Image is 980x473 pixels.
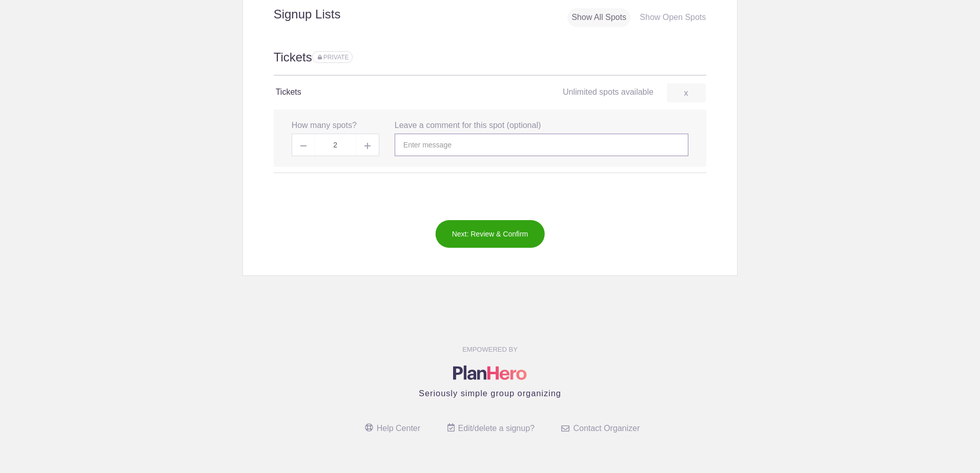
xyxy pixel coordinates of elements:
div: Show All Spots [567,8,630,27]
label: Leave a comment for this spot (optional) [395,120,541,132]
span: PRIVATE [323,54,349,61]
a: Help Center [365,424,420,433]
img: Lock [318,55,322,59]
small: EMPOWERED BY [462,346,518,353]
h4: Tickets [276,86,490,98]
a: Contact Organizer [561,424,640,433]
span: Sign ups for this sign up list are private. Your sign up will be visible only to you and the even... [318,54,349,61]
a: Edit/delete a signup? [447,424,535,433]
h2: Tickets [274,49,707,76]
h4: Seriously simple group organizing [250,387,730,399]
img: Minus gray [300,145,307,146]
h2: Signup Lists [243,7,408,22]
button: Next: Review & Confirm [435,220,545,248]
span: Unlimited spots available [563,88,654,96]
a: x [667,83,706,102]
input: Enter message [395,134,688,156]
img: Logo main planhero [453,365,527,380]
label: How many spots? [292,120,357,132]
div: Show Open Spots [636,8,710,27]
img: Plus gray [364,143,371,149]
